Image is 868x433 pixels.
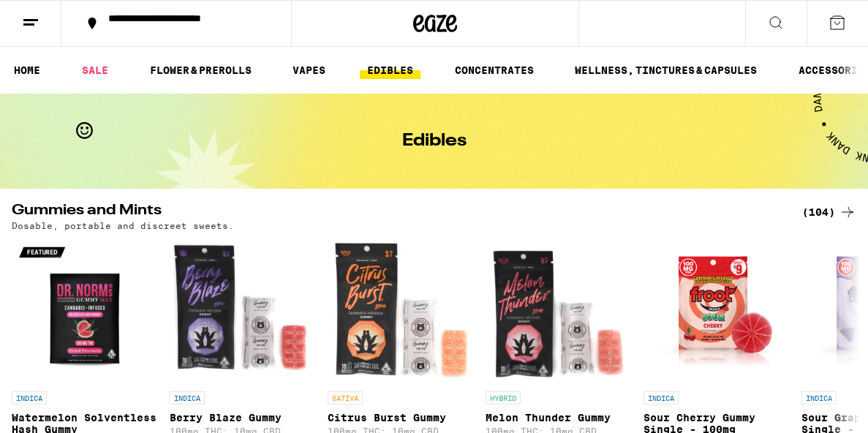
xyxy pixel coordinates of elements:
img: Emerald Sky - Citrus Burst Gummy [328,238,474,384]
p: INDICA [12,391,47,404]
p: INDICA [644,391,679,404]
a: CONCENTRATES [448,61,541,79]
h2: Gummies and Mints [12,203,785,221]
span: Help [31,10,61,23]
a: VAPES [285,61,333,79]
p: INDICA [170,391,205,404]
p: Citrus Burst Gummy [328,412,474,423]
img: Froot - Sour Cherry Gummy Single - 100mg [644,238,790,384]
img: Dr. Norm's - Watermelon Solventless Hash Gummy [12,238,158,384]
p: Dosable, portable and discreet sweets. [12,221,234,230]
a: EDIBLES [360,61,420,79]
a: HOME [7,61,48,79]
p: INDICA [801,391,837,404]
h1: Edibles [402,132,467,150]
img: Emerald Sky - Berry Blaze Gummy [170,238,316,384]
a: (104) [802,203,856,221]
img: Emerald Sky - Melon Thunder Gummy [486,238,632,384]
a: SALE [75,61,116,79]
p: SATIVA [328,391,363,404]
a: WELLNESS, TINCTURES & CAPSULES [567,61,764,79]
a: FLOWER & PREROLLS [143,61,259,79]
p: HYBRID [486,391,521,404]
p: Berry Blaze Gummy [170,412,316,423]
p: Melon Thunder Gummy [486,412,632,423]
